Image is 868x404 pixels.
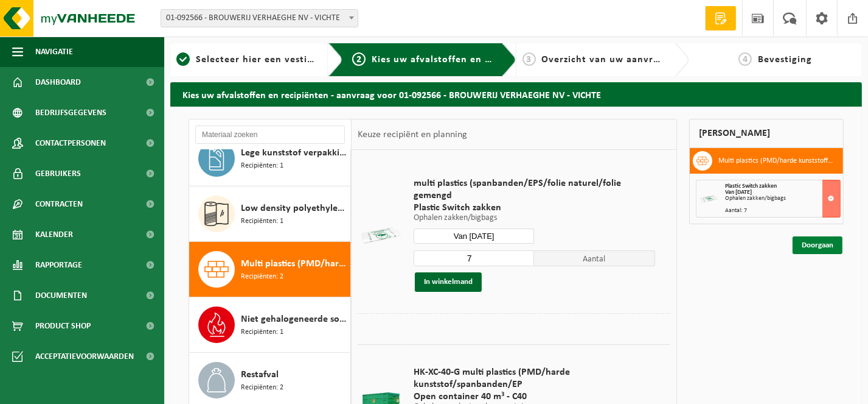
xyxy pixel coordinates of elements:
[176,52,319,67] a: 1Selecteer hier een vestiging
[35,128,106,158] span: Contactpersonen
[241,146,347,160] span: Lege kunststof verpakkingen van gevaarlijke stoffen
[189,186,351,242] button: Low density polyethyleen (LDPE) folie, los, gekleurd Recipiënten: 1
[689,119,844,148] div: [PERSON_NAME]
[161,10,358,27] span: 01-092566 - BROUWERIJ VERHAEGHE NV - VICHTE
[241,257,347,271] span: Multi plastics (PMD/harde kunststoffen/spanbanden/EPS/folie naturel/folie gemengd)
[718,151,834,171] h3: Multi plastics (PMD/harde kunststoffen/spanbanden/EPS/folie naturel/folie gemengd)
[176,52,190,66] span: 1
[534,250,654,266] span: Aantal
[35,189,83,219] span: Contracten
[414,391,655,403] span: Open container 40 m³ - C40
[35,158,81,189] span: Gebruikers
[189,297,351,353] button: Niet gehalogeneerde solventen - hoogcalorisch in kleinverpakking Recipiënten: 1
[161,9,358,27] span: 01-092566 - BROUWERIJ VERHAEGHE NV - VICHTE
[725,208,840,214] div: Aantal: 7
[35,280,87,311] span: Documenten
[189,242,351,297] button: Multi plastics (PMD/harde kunststoffen/spanbanden/EPS/folie naturel/folie gemengd) Recipiënten: 2
[414,229,534,244] input: Selecteer datum
[35,67,81,97] span: Dashboard
[738,52,752,66] span: 4
[725,183,777,190] span: Plastic Switch zakken
[414,177,655,202] span: multi plastics (spanbanden/EPS/folie naturel/folie gemengd
[35,311,91,341] span: Product Shop
[725,189,752,196] strong: Van [DATE]
[352,52,366,66] span: 2
[415,272,482,292] button: In winkelmand
[793,236,842,254] a: Doorgaan
[414,202,655,214] span: Plastic Switch zakken
[35,219,73,250] span: Kalender
[170,82,862,106] h2: Kies uw afvalstoffen en recipiënten - aanvraag voor 01-092566 - BROUWERIJ VERHAEGHE NV - VICHTE
[35,341,134,372] span: Acceptatievoorwaarden
[241,367,279,382] span: Restafval
[414,214,655,222] p: Ophalen zakken/bigbags
[241,271,283,283] span: Recipiënten: 2
[241,160,283,172] span: Recipiënten: 1
[189,131,351,186] button: Lege kunststof verpakkingen van gevaarlijke stoffen Recipiënten: 1
[35,37,73,67] span: Navigatie
[241,201,347,216] span: Low density polyethyleen (LDPE) folie, los, gekleurd
[414,366,655,391] span: HK-XC-40-G multi plastics (PMD/harde kunststof/spanbanden/EP
[372,55,539,65] span: Kies uw afvalstoffen en recipiënten
[542,55,670,65] span: Overzicht van uw aanvraag
[523,52,536,66] span: 3
[195,126,345,144] input: Materiaal zoeken
[35,97,106,128] span: Bedrijfsgegevens
[241,382,283,394] span: Recipiënten: 2
[725,196,840,202] div: Ophalen zakken/bigbags
[196,55,327,65] span: Selecteer hier een vestiging
[241,216,283,227] span: Recipiënten: 1
[352,119,473,150] div: Keuze recipiënt en planning
[241,327,283,338] span: Recipiënten: 1
[241,312,347,327] span: Niet gehalogeneerde solventen - hoogcalorisch in kleinverpakking
[35,250,82,280] span: Rapportage
[758,55,812,65] span: Bevestiging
